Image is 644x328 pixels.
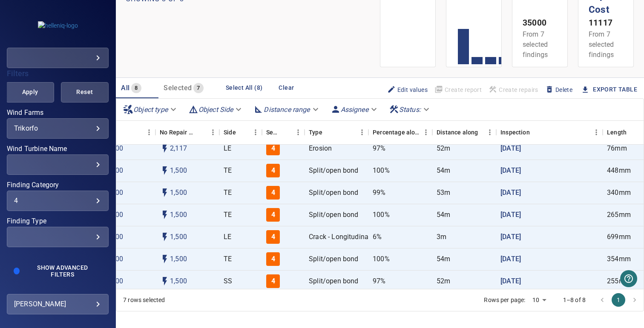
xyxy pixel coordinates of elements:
[195,126,207,138] button: Sort
[529,294,549,306] div: 10
[164,84,192,92] span: Selected
[7,182,109,188] label: Finding Category
[72,87,98,97] span: Reset
[500,210,521,220] a: [DATE]
[121,84,129,92] span: All
[305,120,368,144] div: Type
[500,188,521,198] a: [DATE]
[264,106,310,114] em: Distance range
[594,293,643,307] nav: pagination navigation
[590,126,603,139] button: Menu
[92,120,155,144] div: Cost
[373,232,382,242] p: 6%
[484,296,525,304] p: Rows per page:
[160,210,170,220] svg: Auto impact
[185,102,247,117] div: Object Side
[131,83,141,93] span: 8
[266,120,280,144] div: Severity
[222,80,266,96] button: Select All (8)
[437,232,446,242] p: 3m
[385,102,434,117] div: Status:
[6,82,54,103] button: Apply
[38,21,78,30] img: helleniq-logo
[292,126,305,139] button: Menu
[224,144,231,154] p: LE
[271,210,275,220] p: 4
[500,166,521,176] a: [DATE]
[607,120,627,144] div: Length
[309,188,358,198] p: Split/open bond
[17,87,43,97] span: Apply
[224,277,232,286] p: SS
[309,144,332,154] p: Erosion
[545,85,572,94] span: Delete
[356,126,368,139] button: Menu
[542,83,576,97] button: Delete
[607,144,627,154] p: 76mm
[437,277,450,286] p: 52m
[224,232,231,242] p: LE
[309,232,370,242] p: Crack - Longitudinal
[224,166,232,176] p: TE
[271,277,275,286] p: 4
[607,166,631,176] p: 448mm
[160,232,170,242] svg: Auto impact
[160,165,170,176] svg: Auto impact
[309,120,322,144] div: Type
[496,120,603,144] div: Inspection
[224,210,232,220] p: TE
[612,293,625,307] button: page 1
[576,82,644,97] button: Export Table
[500,232,521,242] p: [DATE]
[271,166,275,176] p: 4
[160,254,170,264] svg: Auto impact
[7,218,109,225] label: Finding Type
[607,254,631,264] p: 354mm
[500,254,521,264] a: [DATE]
[155,120,219,144] div: No Repair Cost
[500,277,521,286] a: [DATE]
[563,296,586,304] p: 1–8 of 8
[262,120,305,144] div: Severity
[271,232,275,242] p: 4
[14,297,101,311] div: [PERSON_NAME]
[23,261,102,281] button: Show Advanced Filters
[170,166,187,176] p: 1,500
[607,232,631,242] p: 699mm
[170,254,187,264] p: 1,500
[523,17,557,29] p: 35000
[373,210,390,220] p: 100%
[224,188,232,198] p: TE
[373,277,385,286] p: 97%
[437,166,450,176] p: 54m
[387,85,428,94] span: Edit values
[170,144,187,154] p: 2,117
[271,144,275,154] p: 4
[160,188,170,198] svg: Auto impact
[7,145,109,152] label: Wind Turbine Name
[373,120,420,144] div: Percentage along
[170,210,187,220] p: 1,500
[420,126,432,139] button: Menu
[500,144,521,154] p: [DATE]
[170,188,187,198] p: 1,500
[607,210,631,220] p: 265mm
[170,277,187,286] p: 1,500
[224,120,236,144] div: Side
[437,144,450,154] p: 52m
[7,154,109,175] div: Wind Turbine Name
[273,80,300,96] button: Clear
[589,30,614,59] span: From 7 selected findings
[7,227,109,247] div: Finding Type
[7,109,109,116] label: Wind Farms
[309,254,358,264] p: Split/open bond
[271,254,275,264] p: 4
[7,69,109,78] h4: Filters
[432,120,496,144] div: Distance along
[160,120,195,144] div: Projected additional costs incurred by waiting 1 year to repair. This is a function of possible i...
[607,188,631,198] p: 340mm
[193,83,203,93] span: 7
[7,48,109,68] div: helleniq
